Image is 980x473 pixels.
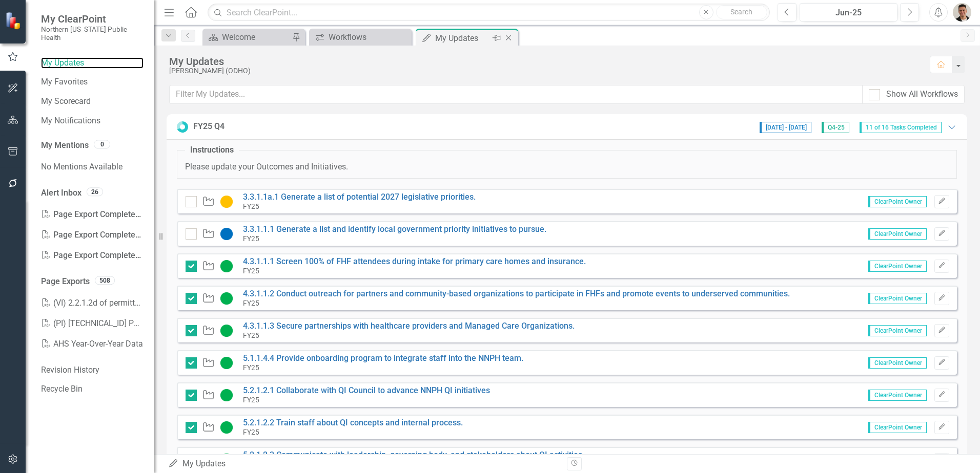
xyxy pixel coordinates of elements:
[243,202,259,210] small: FY25
[243,267,259,275] small: FY25
[868,196,927,207] span: ClearPoint Owner
[41,293,144,313] a: (VI) 2.2.1.2d of permitted food establishments
[243,385,490,395] a: 5.2.1.2.1 Collaborate with QI Council to advance NNPH QI initiatives
[41,115,144,127] a: My Notifications
[4,11,24,30] img: ClearPoint Strategy
[95,276,115,285] div: 508
[41,140,89,152] a: My Mentions
[41,25,144,42] small: Northern [US_STATE] Public Health
[868,293,927,304] span: ClearPoint Owner
[243,234,259,243] small: FY25
[41,13,144,25] span: My ClearPoint
[220,389,233,401] img: On Target
[185,144,239,156] legend: Instructions
[87,187,103,196] div: 26
[41,276,90,288] a: Page Exports
[312,31,409,44] a: Workflows
[243,363,259,372] small: FY25
[220,196,233,208] img: In Progress
[243,224,546,234] a: 3.3.1.1.1 Generate a list and identify local government priority initiatives to pursue.
[41,364,144,376] a: Revision History
[953,3,971,21] img: Mike Escobar
[193,121,224,133] div: FY25 Q4
[169,56,920,67] div: My Updates
[243,418,463,427] a: 5.2.1.2.2 Train staff about QI concepts and internal process​.
[220,325,233,337] img: On Target
[220,228,233,240] img: Not Started
[760,122,811,133] span: [DATE] - [DATE]
[41,76,144,88] a: My Favorites
[822,122,849,133] span: Q4-25
[220,260,233,272] img: On Target
[205,31,290,44] a: Welcome
[243,396,259,404] small: FY25
[716,5,767,19] button: Search
[220,454,233,466] img: On Target
[243,321,575,331] a: 4.3.1.1.3 Secure partnerships with healthcare providers and Managed Care Organizations.
[41,225,144,245] div: Page Export Completed: PHD Year-Over-Year Data
[243,289,790,298] a: 4.3.1.1.2 Conduct outreach for partners and community-based organizations to participate in FHFs ...
[243,299,259,307] small: FY25
[329,31,409,44] div: Workflows
[41,313,144,334] a: (PI) [TECHNICAL_ID] Percentage of required annual inspe
[868,454,927,465] span: ClearPoint Owner
[169,67,920,75] div: [PERSON_NAME] (ODHO)
[41,187,81,199] a: Alert Inbox
[243,353,523,363] a: 5.1.1.4.4 Provide onboarding program to integrate staff into the NNPH team.
[800,3,897,21] button: Jun-25
[868,390,927,401] span: ClearPoint Owner
[868,422,927,433] span: ClearPoint Owner
[803,7,894,19] div: Jun-25
[730,8,752,16] span: Search
[886,89,958,100] div: Show All Workflows
[868,325,927,336] span: ClearPoint Owner
[243,331,259,339] small: FY25
[220,292,233,305] img: On Target
[208,4,770,21] input: Search ClearPoint...
[243,428,259,436] small: FY25
[860,122,942,133] span: 11 of 16 Tasks Completed
[41,383,144,395] a: Recycle Bin
[41,96,144,107] a: My Scorecard
[868,228,927,240] span: ClearPoint Owner
[169,85,863,104] input: Filter My Updates...
[41,204,144,225] div: Page Export Completed: AHS Year-Over-Year Data
[168,458,559,470] div: My Updates
[868,357,927,369] span: ClearPoint Owner
[41,245,144,266] div: Page Export Completed: PHD Strategy Overview
[41,157,144,177] div: No Mentions Available
[220,421,233,434] img: On Target
[220,357,233,369] img: On Target
[435,32,490,45] div: My Updates
[222,31,290,44] div: Welcome
[41,57,144,69] a: My Updates
[41,334,144,354] a: AHS Year-Over-Year Data
[94,140,110,149] div: 0
[243,256,586,266] a: 4.3.1.1.1 Screen 100% of FHF attendees during intake for primary care homes and insurance.
[185,161,949,173] p: Please update your Outcomes and Initiatives.
[868,261,927,272] span: ClearPoint Owner
[243,192,476,202] a: 3.3.1.1a.1 Generate a list of potential 2027 legislative priorities.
